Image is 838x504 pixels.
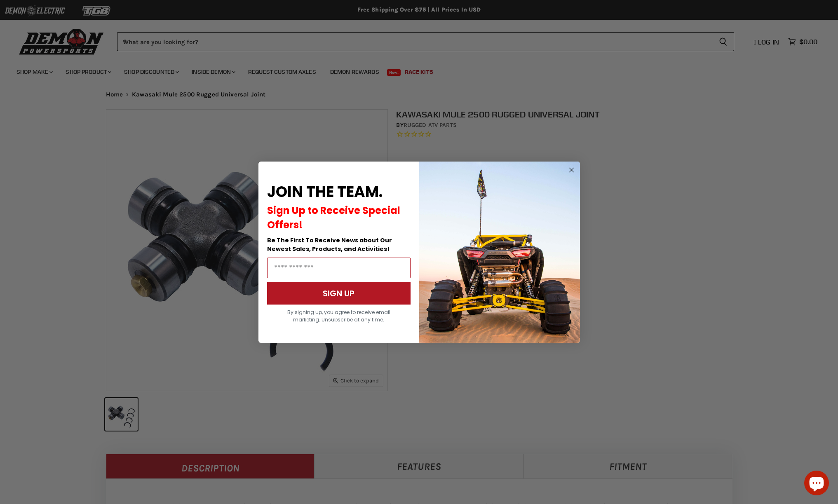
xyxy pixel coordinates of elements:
inbox-online-store-chat: Shopify online store chat [802,471,831,497]
span: By signing up, you agree to receive email marketing. Unsubscribe at any time. [287,309,390,323]
span: JOIN THE TEAM. [267,181,383,202]
input: Email Address [267,258,411,278]
button: Close dialog [566,165,577,175]
span: Sign Up to Receive Special Offers! [267,204,400,232]
button: SIGN UP [267,282,411,305]
img: a9095488-b6e7-41ba-879d-588abfab540b.jpeg [419,162,580,343]
span: Be The First To Receive News about Our Newest Sales, Products, and Activities! [267,236,392,253]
